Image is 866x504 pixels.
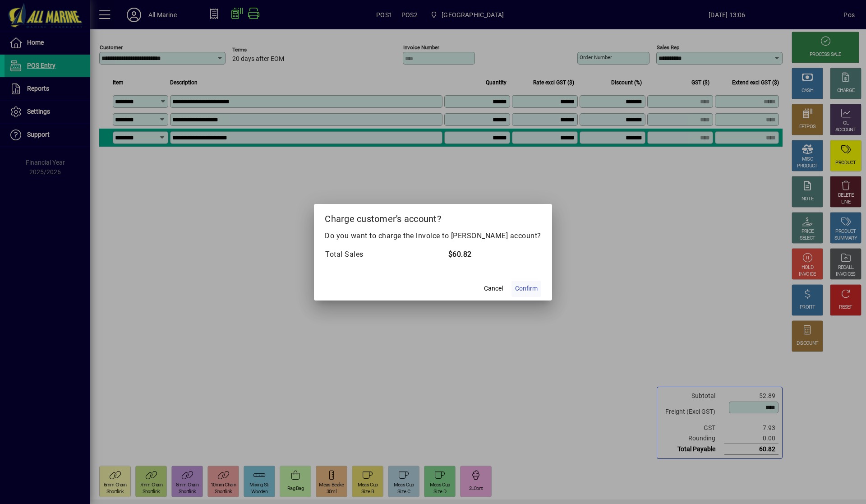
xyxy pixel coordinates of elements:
td: Total Sales [325,249,448,260]
span: Cancel [484,284,503,293]
span: Confirm [515,284,538,293]
button: Confirm [511,281,541,297]
button: Cancel [479,281,508,297]
p: Do you want to charge the invoice to [PERSON_NAME] account? [325,231,541,241]
td: $60.82 [448,249,541,260]
h2: Charge customer's account? [314,204,552,230]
